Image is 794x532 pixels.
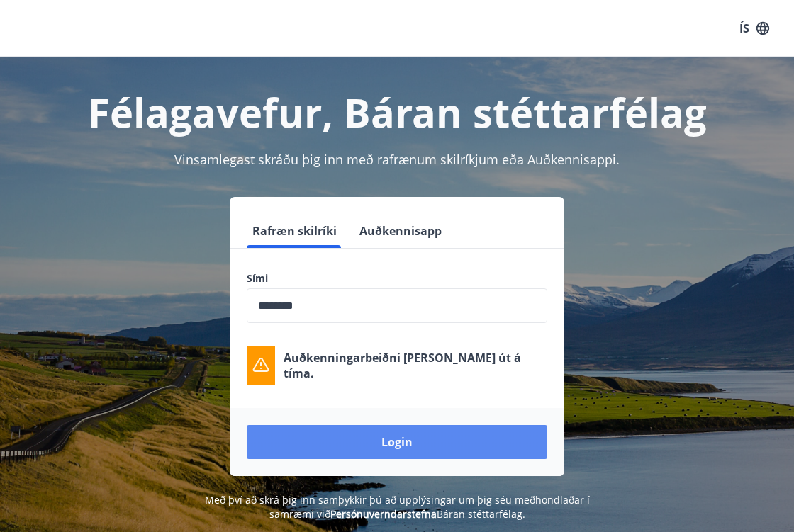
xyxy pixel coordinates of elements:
button: Login [247,425,547,459]
p: Auðkenningarbeiðni [PERSON_NAME] út á tíma. [284,350,547,381]
a: Persónuverndarstefna [330,507,437,521]
h1: Félagavefur, Báran stéttarfélag [17,85,777,139]
span: Vinsamlegast skráðu þig inn með rafrænum skilríkjum eða Auðkennisappi. [174,151,620,168]
button: Auðkennisapp [354,214,447,248]
span: Með því að skrá þig inn samþykkir þú að upplýsingar um þig séu meðhöndlaðar í samræmi við Báran s... [205,493,590,521]
label: Sími [247,271,547,285]
button: ÍS [732,16,777,41]
button: Rafræn skilríki [247,214,342,248]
